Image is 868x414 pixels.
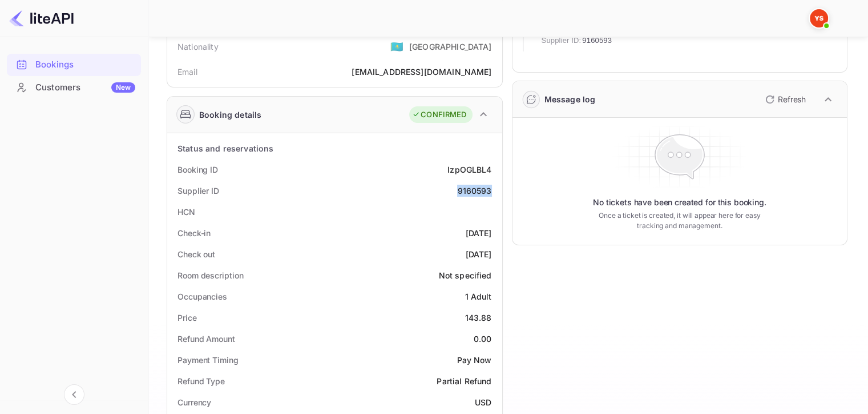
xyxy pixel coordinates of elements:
div: Nationality [177,41,219,53]
p: Once a ticket is created, it will appear here for easy tracking and management. [590,210,769,231]
div: Booking details [199,109,261,121]
div: Pay Now [457,354,491,366]
div: HCN [177,206,195,218]
div: Bookings [7,54,141,76]
div: Email [177,66,197,78]
div: 1 Adult [465,290,491,302]
div: [GEOGRAPHIC_DATA] [409,41,492,53]
div: Bookings [35,58,135,71]
div: Status and reservations [177,142,273,154]
div: New [111,82,135,93]
div: Partial Refund [437,375,491,387]
div: [EMAIL_ADDRESS][DOMAIN_NAME] [352,66,491,78]
span: 9160593 [582,35,612,46]
div: Currency [177,396,211,408]
div: 0.00 [474,333,492,345]
span: United States [390,36,403,57]
p: Refresh [778,93,806,105]
div: 143.88 [465,312,492,324]
div: Booking ID [177,164,218,176]
div: Payment Timing [177,354,239,366]
div: [DATE] [466,227,492,239]
div: [DATE] [466,248,492,260]
div: Check out [177,248,215,260]
div: Customers [35,81,135,94]
div: Not specified [439,269,492,281]
div: CONFIRMED [412,109,466,121]
div: Check-in [177,227,211,239]
img: Yandex Support [810,9,828,27]
div: Refund Type [177,375,225,387]
button: Refresh [758,90,810,109]
div: Price [177,312,197,324]
a: Bookings [7,54,141,75]
img: LiteAPI logo [9,9,74,27]
a: CustomersNew [7,77,141,98]
div: IzpOGLBL4 [447,164,491,176]
p: No tickets have been created for this booking. [593,197,766,208]
span: Supplier ID: [542,35,582,46]
div: Occupancies [177,290,227,302]
div: Refund Amount [177,333,235,345]
div: Room description [177,269,243,281]
div: USD [475,396,491,408]
button: Collapse navigation [64,384,84,405]
div: CustomersNew [7,77,141,99]
div: Supplier ID [177,185,219,197]
div: 9160593 [457,185,491,197]
div: Message log [544,93,596,105]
